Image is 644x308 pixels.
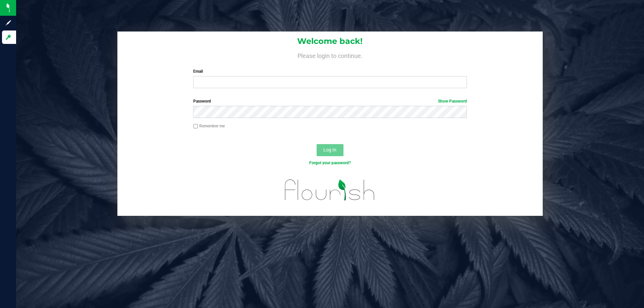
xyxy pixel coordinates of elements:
[5,34,12,41] inline-svg: Log in
[117,37,543,46] h1: Welcome back!
[317,144,343,156] button: Log In
[277,173,383,207] img: flourish_logo.svg
[193,99,211,104] span: Password
[193,123,225,129] label: Remember me
[438,99,467,104] a: Show Password
[193,124,198,129] input: Remember me
[323,147,336,152] span: Log In
[117,51,543,59] h4: Please login to continue.
[193,68,467,74] label: Email
[5,19,12,26] inline-svg: Sign up
[309,161,351,165] a: Forgot your password?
